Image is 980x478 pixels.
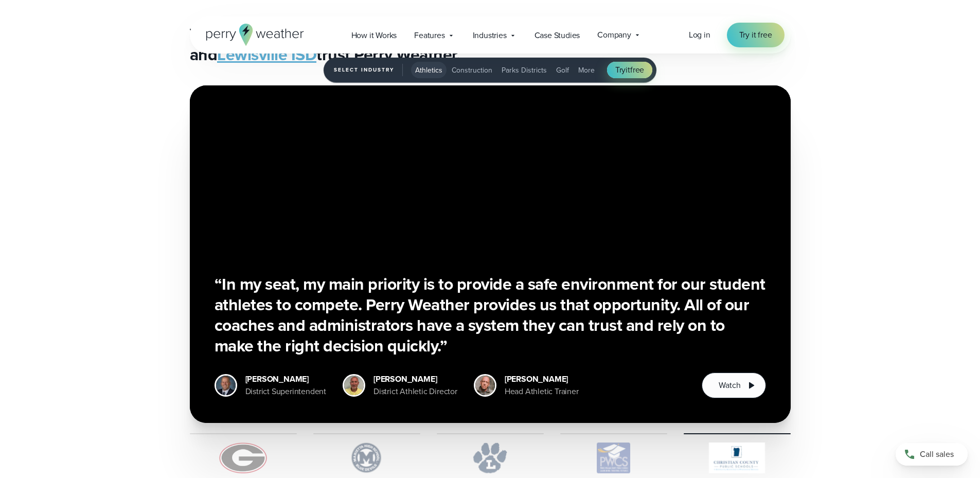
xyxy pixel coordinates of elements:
[702,373,765,398] button: Watch
[739,29,772,41] span: Try it free
[217,42,316,67] a: Lewisville ISD
[245,373,326,385] div: [PERSON_NAME]
[689,29,710,41] a: Log in
[245,385,326,398] div: District Superintendent
[615,64,644,76] span: Try free
[719,379,740,392] span: Watch
[190,85,791,423] div: 5 of 5
[552,62,573,78] button: Golf
[502,65,547,76] span: Parks Districts
[473,29,507,42] span: Industries
[215,274,766,356] h3: “In my seat, my main priority is to provide a safe environment for our student athletes to compet...
[574,62,599,78] button: More
[334,64,403,76] span: Select Industry
[497,62,551,78] button: Parks Districts
[415,65,442,76] span: Athletics
[351,29,397,42] span: How it Works
[313,442,420,473] img: Marietta-High-School.svg
[373,373,457,385] div: [PERSON_NAME]
[896,443,968,466] a: Call sales
[578,65,595,76] span: More
[505,373,579,385] div: [PERSON_NAME]
[556,65,569,76] span: Golf
[505,385,579,398] div: Head Athletic Trainer
[920,448,954,461] span: Call sales
[373,385,457,398] div: District Athletic Director
[534,29,580,42] span: Case Studies
[448,62,496,78] button: Construction
[414,29,444,42] span: Features
[526,25,589,46] a: Case Studies
[411,62,447,78] button: Athletics
[626,64,630,76] span: it
[190,85,791,423] div: slideshow
[607,62,652,78] a: Tryitfree
[190,24,791,65] h3: Watch why the , , and trust Perry Weather.
[343,25,406,46] a: How it Works
[597,29,631,41] span: Company
[727,23,785,47] a: Try it free
[452,65,492,76] span: Construction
